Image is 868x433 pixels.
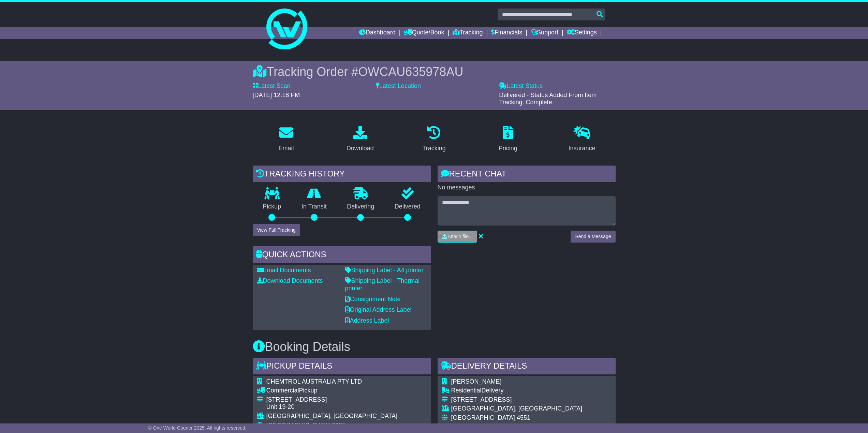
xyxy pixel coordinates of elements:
div: Unit 19-20 [266,403,398,411]
span: OWCAU635978AU [358,65,463,79]
a: Consignment Note [345,296,401,303]
div: Insurance [569,144,595,153]
div: Tracking history [253,166,431,184]
a: Shipping Label - Thermal printer [345,277,420,292]
div: Delivery [451,387,606,395]
span: Residential [451,387,482,394]
span: [GEOGRAPHIC_DATA] [266,422,330,429]
button: Send a Message [571,231,615,243]
a: Dashboard [359,27,396,39]
div: Delivery Details [438,358,616,376]
div: Pricing [499,144,517,153]
a: Email [274,123,298,155]
a: Tracking [418,123,450,155]
button: View Full Tracking [253,224,300,236]
a: Download [342,123,378,155]
div: [GEOGRAPHIC_DATA], [GEOGRAPHIC_DATA] [266,413,398,420]
div: [GEOGRAPHIC_DATA], [GEOGRAPHIC_DATA] [451,405,606,413]
p: Delivered [384,203,431,211]
a: Address Label [345,317,389,324]
a: Support [531,27,558,39]
div: [STREET_ADDRESS] [266,396,398,404]
div: Quick Actions [253,246,431,265]
a: Shipping Label - A4 printer [345,267,424,274]
p: In Transit [291,203,337,211]
div: Pickup [266,387,398,395]
span: [PERSON_NAME] [451,378,502,385]
div: Tracking [422,144,445,153]
span: CHEMTROL AUSTRALIA PTY LTD [266,378,362,385]
label: Latest Status [499,82,543,90]
div: [STREET_ADDRESS] [451,396,606,404]
label: Latest Scan [253,82,291,90]
span: [DATE] 12:18 PM [253,92,300,98]
a: Insurance [564,123,600,155]
label: Latest Location [376,82,421,90]
p: Delivering [337,203,385,211]
span: 2085 [332,422,345,429]
a: Financials [491,27,522,39]
span: [GEOGRAPHIC_DATA] [451,414,515,421]
a: Email Documents [257,267,311,274]
a: Tracking [453,27,483,39]
a: Original Address Label [345,306,412,313]
a: Download Documents [257,277,323,284]
span: © One World Courier 2025. All rights reserved. [148,425,247,431]
p: No messages [438,184,616,191]
h3: Booking Details [253,340,616,354]
div: Download [347,144,374,153]
span: Commercial [266,387,299,394]
div: Pickup Details [253,358,431,376]
span: 4551 [517,414,530,421]
p: Pickup [253,203,292,211]
a: Settings [567,27,597,39]
span: Delivered - Status Added From Item Tracking. Complete [499,92,597,106]
a: Pricing [494,123,522,155]
div: Tracking Order # [253,64,616,79]
a: Quote/Book [404,27,444,39]
div: RECENT CHAT [438,166,616,184]
div: Email [278,144,294,153]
